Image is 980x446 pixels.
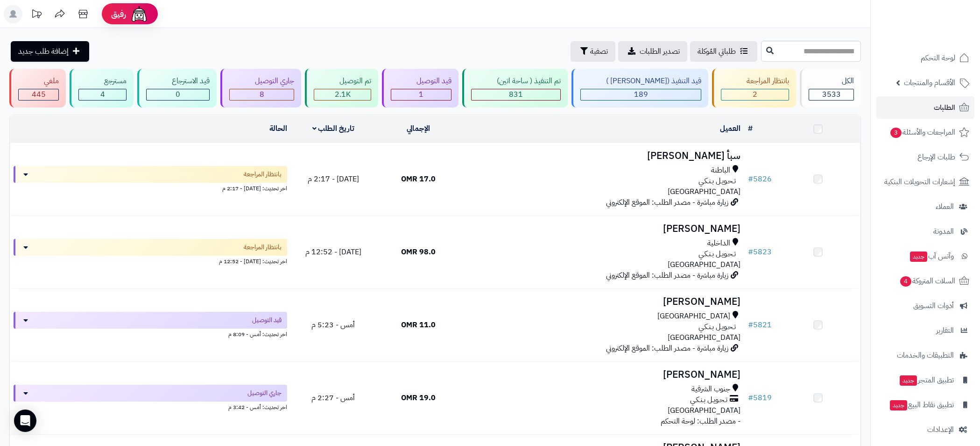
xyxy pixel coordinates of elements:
[668,405,740,416] span: [GEOGRAPHIC_DATA]
[876,270,974,292] a: السلات المتروكة4
[219,69,303,108] a: جاري التوصيل 8
[18,46,69,57] span: إضافة طلب جديد
[419,89,423,100] span: 1
[822,89,841,100] span: 3533
[876,344,974,367] a: التطبيقات والخدمات
[691,384,730,395] span: جنوب الشرقية
[884,175,955,188] span: إشعارات التحويلات البنكية
[590,46,608,57] span: تصفية
[130,5,148,23] img: ai-face.png
[311,392,355,403] span: أمس - 2:27 م
[606,197,728,208] span: زيارة مباشرة - مصدر الطلب: الموقع الإلكتروني
[890,400,907,410] span: جديد
[876,171,974,193] a: إشعارات التحويلات البنكية
[14,329,287,338] div: اخر تحديث: أمس - 8:09 م
[876,245,974,267] a: وآتس آبجديد
[748,319,772,331] a: #5821
[570,69,710,108] a: قيد التنفيذ ([PERSON_NAME] ) 189
[407,123,430,134] a: الإجمالي
[14,256,287,266] div: اخر تحديث: [DATE] - 12:52 م
[580,76,701,86] div: قيد التنفيذ ([PERSON_NAME] )
[910,252,927,262] span: جديد
[657,311,730,322] span: [GEOGRAPHIC_DATA]
[7,69,68,108] a: ملغي 445
[748,246,753,258] span: #
[720,123,740,134] a: العميل
[79,89,126,100] div: 4
[571,41,615,62] button: تصفية
[314,76,371,86] div: تم التوصيل
[900,375,917,386] span: جديد
[244,243,282,252] span: بانتظار المراجعة
[305,246,361,258] span: [DATE] - 12:52 م
[668,332,740,343] span: [GEOGRAPHIC_DATA]
[809,76,854,86] div: الكل
[247,388,282,398] span: جاري التوصيل
[312,123,355,134] a: تاريخ الطلب
[401,392,436,403] span: 19.0 OMR
[401,319,436,331] span: 11.0 OMR
[889,398,954,411] span: تطبيق نقاط البيع
[904,76,955,89] span: الأقسام والمنتجات
[900,276,912,287] span: 4
[244,170,282,179] span: بانتظار المراجعة
[753,89,757,100] span: 2
[909,250,954,263] span: وآتس آب
[876,96,974,119] a: الطلبات
[14,410,36,432] div: Open Intercom Messenger
[933,225,954,238] span: المدونة
[335,89,351,100] span: 2.1K
[748,123,753,134] a: #
[936,200,954,213] span: العملاء
[899,374,954,387] span: تطبيق المتجر
[147,89,209,100] div: 0
[876,220,974,243] a: المدونة
[391,89,451,100] div: 1
[308,173,359,185] span: [DATE] - 2:17 م
[748,173,772,185] a: #5826
[229,76,294,86] div: جاري التوصيل
[876,47,974,69] a: لوحة التحكم
[460,69,570,108] a: تم التنفيذ ( ساحة اتين) 831
[135,69,219,108] a: قيد الاسترجاع 0
[465,151,740,161] h3: سبأ [PERSON_NAME]
[581,89,701,100] div: 189
[798,69,863,108] a: الكل3533
[461,362,744,434] td: - مصدر الطلب: لوحة التحكم
[100,89,105,100] span: 4
[748,319,753,331] span: #
[668,259,740,270] span: [GEOGRAPHIC_DATA]
[25,5,48,26] a: تحديثات المنصة
[465,223,740,234] h3: [PERSON_NAME]
[391,76,451,86] div: قيد التوصيل
[921,51,955,65] span: لوحة التحكم
[698,322,736,332] span: تـحـويـل بـنـكـي
[917,151,955,164] span: طلبات الإرجاع
[698,176,736,187] span: تـحـويـل بـنـكـي
[927,423,954,436] span: الإعدادات
[19,89,58,100] div: 445
[876,121,974,144] a: المراجعات والأسئلة3
[690,41,757,62] a: طلباتي المُوكلة
[668,186,740,197] span: [GEOGRAPHIC_DATA]
[934,101,955,114] span: الطلبات
[876,418,974,441] a: الإعدادات
[146,76,210,86] div: قيد الاسترجاع
[698,46,736,57] span: طلباتي المُوكلة
[14,183,287,193] div: اخر تحديث: [DATE] - 2:17 م
[913,299,954,312] span: أدوات التسويق
[890,128,902,138] span: 3
[710,69,798,108] a: بانتظار المراجعة 2
[618,41,687,62] a: تصدير الطلبات
[606,270,728,281] span: زيارة مباشرة - مصدر الطلب: الموقع الإلكتروني
[252,316,282,325] span: قيد التوصيل
[314,89,371,100] div: 2053
[11,41,89,62] a: إضافة طلب جديد
[876,195,974,218] a: العملاء
[606,343,728,354] span: زيارة مباشرة - مصدر الطلب: الموقع الإلكتروني
[401,173,436,185] span: 17.0 OMR
[269,123,287,134] a: الحالة
[32,89,46,100] span: 445
[690,395,727,405] span: تـحـويـل بـنـكـي
[748,392,753,403] span: #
